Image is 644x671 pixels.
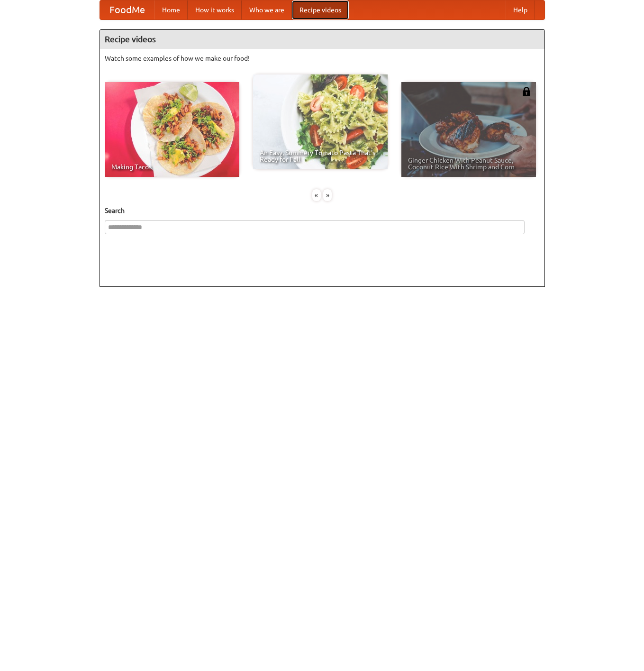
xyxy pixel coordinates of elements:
h4: Recipe videos [100,30,544,49]
span: An Easy, Summery Tomato Pasta That's Ready for Fall [260,149,381,163]
a: Home [154,0,188,19]
h5: Search [105,206,540,215]
a: Who we are [242,0,292,19]
a: An Easy, Summery Tomato Pasta That's Ready for Fall [253,74,388,169]
div: » [323,189,332,201]
a: How it works [188,0,242,19]
a: Help [506,0,535,19]
a: FoodMe [100,0,154,19]
img: 483408.png [522,87,531,96]
div: « [312,189,321,201]
span: Making Tacos [111,164,233,170]
p: Watch some examples of how we make our food! [105,54,540,63]
a: Making Tacos [105,82,239,177]
a: Recipe videos [292,0,349,19]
